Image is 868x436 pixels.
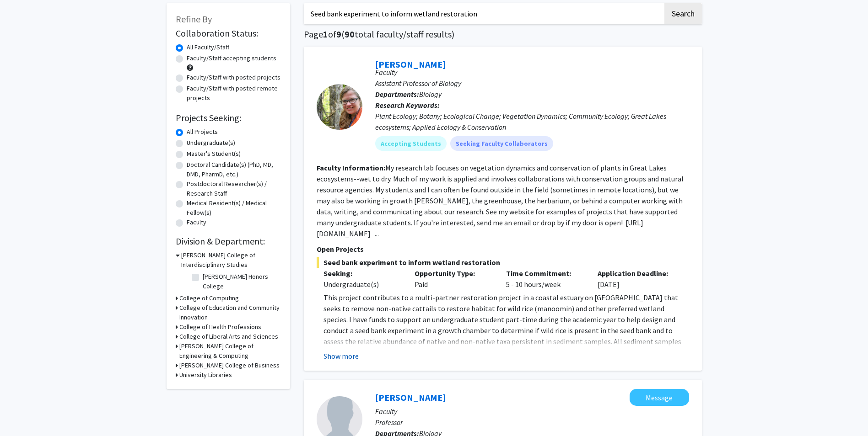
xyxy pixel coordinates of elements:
label: Postdoctoral Researcher(s) / Research Staff [187,179,281,198]
h3: [PERSON_NAME] College of Interdisciplinary Studies [181,250,281,270]
label: Faculty/Staff with posted projects [187,73,280,82]
h2: Collaboration Status: [176,28,281,39]
div: [DATE] [591,268,682,290]
input: Search Keywords [304,3,663,24]
label: Medical Resident(s) / Medical Fellow(s) [187,198,281,218]
span: Refine By [176,13,212,25]
span: Biology [419,90,442,99]
h3: University Libraries [179,370,232,380]
button: Show more [323,351,359,362]
p: Time Commitment: [506,268,584,279]
h3: College of Health Professions [179,322,261,332]
label: All Faculty/Staff [187,43,229,52]
div: Paid [408,268,499,290]
p: Assistant Professor of Biology [375,78,689,89]
label: Master's Student(s) [187,149,241,159]
p: Opportunity Type: [415,268,492,279]
label: All Projects [187,127,218,137]
h3: College of Education and Community Innovation [179,303,281,322]
span: 1 [323,28,328,40]
h3: [PERSON_NAME] College of Engineering & Computing [179,341,281,361]
h3: College of Liberal Arts and Sciences [179,332,278,341]
label: Undergraduate(s) [187,138,235,148]
button: Search [664,3,702,24]
p: Open Projects [317,244,689,255]
p: This project contributes to a multi-partner restoration project in a coastal estuary on [GEOGRAPH... [323,292,689,380]
mat-chip: Seeking Faculty Collaborators [450,136,553,151]
p: Application Deadline: [598,268,675,279]
b: Faculty Information: [317,163,385,172]
span: 90 [345,28,355,40]
p: Professor [375,417,689,428]
div: Undergraduate(s) [323,279,401,290]
label: Faculty/Staff with posted remote projects [187,84,281,103]
span: 9 [336,28,341,40]
label: [PERSON_NAME] Honors College [203,272,279,291]
div: Plant Ecology; Botany; Ecological Change; Vegetation Dynamics; Community Ecology; Great Lakes eco... [375,111,689,133]
label: Faculty/Staff accepting students [187,53,276,63]
fg-read-more: My research lab focuses on vegetation dynamics and conservation of plants in Great Lakes ecosyste... [317,163,684,238]
mat-chip: Accepting Students [375,136,447,151]
a: [PERSON_NAME] [375,392,446,403]
p: Faculty [375,406,689,417]
a: [PERSON_NAME] [375,58,446,70]
label: Faculty [187,218,206,227]
h3: [PERSON_NAME] College of Business [179,361,280,370]
p: Faculty [375,67,689,78]
button: Message Todd Aschenbach [630,389,689,406]
b: Departments: [375,90,419,99]
b: Research Keywords: [375,101,440,110]
div: 5 - 10 hours/week [499,268,591,290]
label: Doctoral Candidate(s) (PhD, MD, DMD, PharmD, etc.) [187,160,281,179]
span: Seed bank experiment to inform wetland restoration [317,257,689,268]
iframe: Chat [7,395,39,429]
h2: Projects Seeking: [176,112,281,123]
h3: College of Computing [179,293,239,303]
p: Seeking: [323,268,401,279]
h1: Page of ( total faculty/staff results) [304,29,702,40]
h2: Division & Department: [176,236,281,247]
